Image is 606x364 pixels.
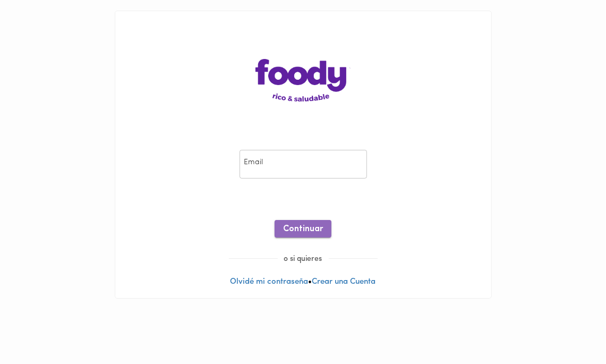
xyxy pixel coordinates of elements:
button: Continuar [275,220,331,238]
div: • [115,11,491,298]
span: o si quieres [278,255,329,263]
a: Crear una Cuenta [312,278,376,286]
input: pepitoperez@gmail.com [240,150,367,179]
a: Olvidé mi contraseña [231,278,309,286]
iframe: Messagebird Livechat Widget [544,302,595,353]
img: logo-main-page.png [255,59,351,101]
span: Continuar [283,224,323,234]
